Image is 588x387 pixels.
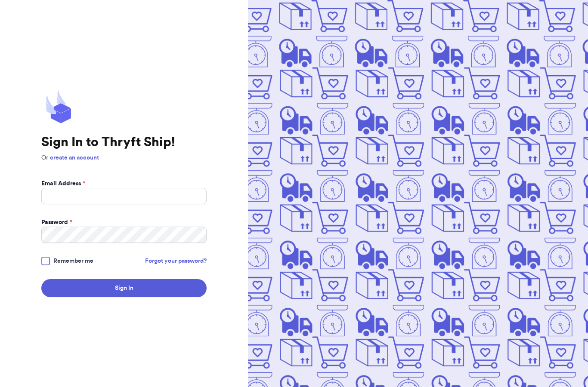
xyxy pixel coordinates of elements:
span: Remember me [53,257,93,265]
a: create an account [50,155,99,161]
label: Email Address [41,179,85,188]
button: Sign In [41,279,207,297]
h1: Sign In to Thryft Ship! [41,135,207,150]
a: Forgot your password? [145,257,207,265]
label: Password [41,218,72,227]
p: Or [41,154,207,162]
